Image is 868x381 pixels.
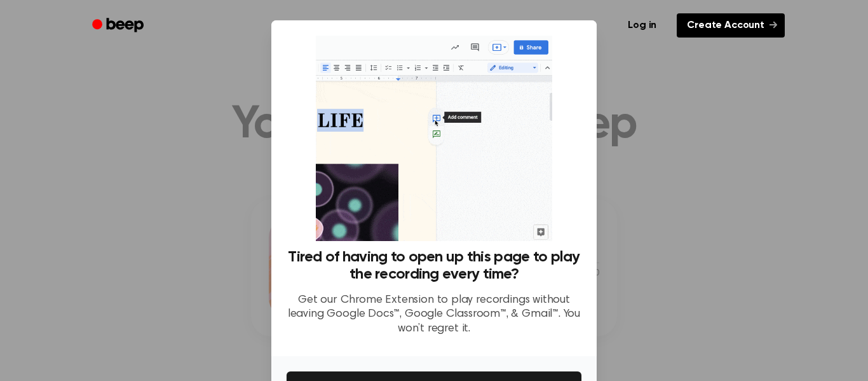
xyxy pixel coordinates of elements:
a: Beep [83,13,155,38]
a: Create Account [677,13,785,38]
p: Get our Chrome Extension to play recordings without leaving Google Docs™, Google Classroom™, & Gm... [287,293,581,336]
img: Beep extension in action [316,36,552,241]
h3: Tired of having to open up this page to play the recording every time? [287,249,581,283]
a: Log in [615,11,669,40]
